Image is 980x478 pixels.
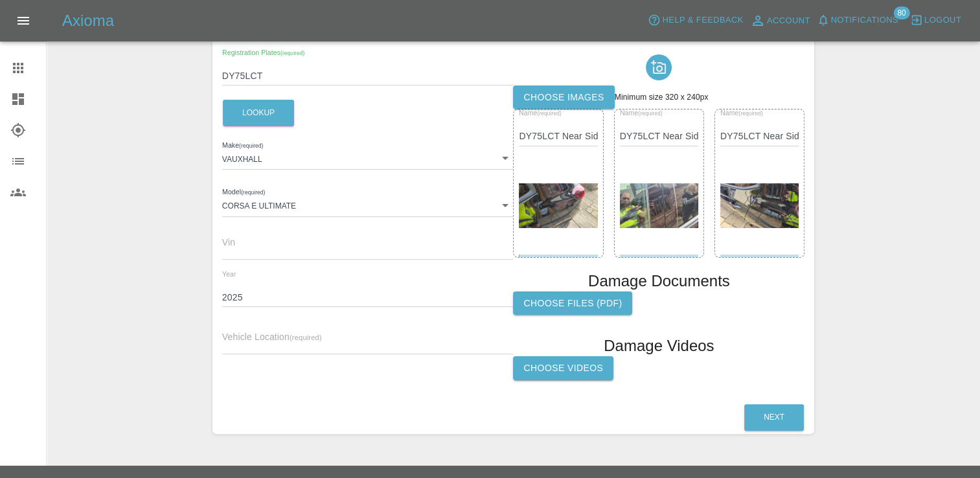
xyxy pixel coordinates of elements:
[513,356,613,380] label: Choose Videos
[290,334,322,341] small: (required)
[222,49,304,56] span: Registration Plates
[747,10,814,31] a: Account
[604,336,714,356] h1: Damage Videos
[222,237,235,247] span: Vin
[638,111,662,117] small: (required)
[893,6,909,19] span: 80
[513,85,614,109] label: Choose images
[222,187,265,198] label: Model
[280,50,304,56] small: (required)
[924,13,961,28] span: Logout
[222,270,236,278] span: Year
[223,100,294,126] button: Lookup
[62,10,114,31] h5: Axioma
[620,109,663,117] span: Name
[588,271,730,291] h1: Damage Documents
[767,14,810,28] span: Account
[907,10,964,30] button: Logout
[814,10,902,30] button: Notifications
[513,291,632,315] label: Choose files (pdf)
[644,10,746,30] button: Help & Feedback
[222,146,514,170] div: VAUXHALL
[241,190,265,196] small: (required)
[662,13,743,28] span: Help & Feedback
[738,111,762,117] small: (required)
[222,332,322,342] span: Vehicle Location
[831,13,898,28] span: Notifications
[615,93,709,102] span: Minimum size 320 x 240px
[538,111,562,117] small: (required)
[8,5,39,36] button: Open drawer
[222,141,263,151] label: Make
[744,404,804,431] button: Next
[720,109,763,117] span: Name
[222,193,514,216] div: CORSA E ULTIMATE
[239,142,263,148] small: (required)
[519,109,562,117] span: Name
